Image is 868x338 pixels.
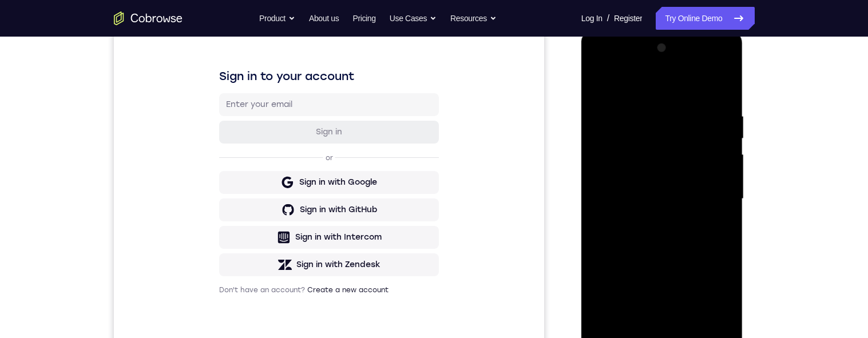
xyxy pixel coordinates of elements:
[185,187,263,198] div: Sign in with Google
[309,7,339,30] a: About us
[656,7,754,30] a: Try Online Demo
[259,7,295,30] button: Product
[186,214,263,226] div: Sign in with GitHub
[105,181,325,204] button: Sign in with Google
[450,7,497,30] button: Resources
[114,11,183,25] a: Go to the home page
[352,7,375,30] a: Pricing
[181,242,268,253] div: Sign in with Intercom
[614,7,642,30] a: Register
[193,296,275,304] a: Create a new account
[105,296,325,305] p: Don't have an account?
[105,264,325,287] button: Sign in with Zendesk
[105,236,325,259] button: Sign in with Intercom
[581,7,603,30] a: Log In
[607,11,609,25] span: /
[105,209,325,232] button: Sign in with GitHub
[209,164,221,173] p: or
[390,7,437,30] button: Use Cases
[183,269,267,281] div: Sign in with Zendesk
